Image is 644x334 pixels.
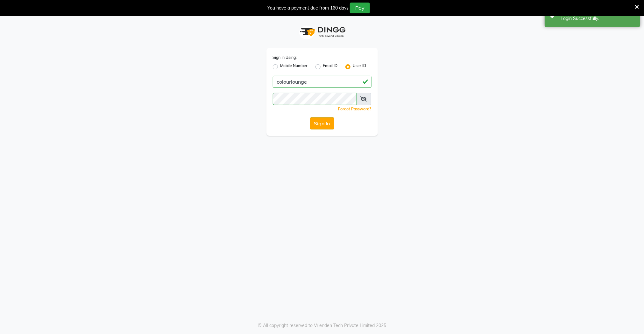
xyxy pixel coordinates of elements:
[273,76,372,88] input: Username
[273,93,357,105] input: Username
[273,55,297,60] label: Sign In Using:
[323,63,338,71] label: Email ID
[267,5,349,11] div: You have a payment due from 160 days
[353,63,366,71] label: User ID
[338,107,372,111] a: Forgot Password?
[280,63,308,71] label: Mobile Number
[310,117,334,129] button: Sign In
[561,15,635,22] div: Login Successfully.
[297,23,348,41] img: logo1.svg
[350,3,370,13] button: Pay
